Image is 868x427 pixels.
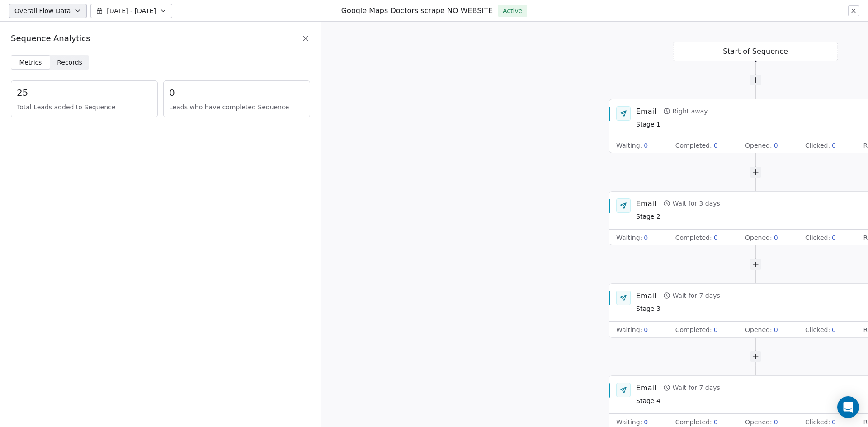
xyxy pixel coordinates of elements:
[832,233,836,242] span: 0
[675,141,712,150] span: Completed :
[636,106,656,116] div: Email
[837,396,859,418] div: Open Intercom Messenger
[714,325,718,334] span: 0
[745,325,772,334] span: Opened :
[636,291,656,300] div: Email
[745,418,772,427] span: Opened :
[832,141,836,150] span: 0
[745,141,772,150] span: Opened :
[616,233,642,242] span: Waiting :
[714,233,718,242] span: 0
[774,418,778,427] span: 0
[169,103,304,112] span: Leads who have completed Sequence
[714,418,718,427] span: 0
[169,86,304,99] span: 0
[774,325,778,334] span: 0
[11,33,90,44] span: Sequence Analytics
[675,325,712,334] span: Completed :
[714,141,718,150] span: 0
[832,418,836,427] span: 0
[832,325,836,334] span: 0
[636,383,656,393] div: Email
[805,418,830,427] span: Clicked :
[17,86,152,99] span: 25
[636,212,720,222] span: Stage 2
[616,418,642,427] span: Waiting :
[636,120,708,130] span: Stage 1
[636,396,720,406] span: Stage 4
[805,233,830,242] span: Clicked :
[341,6,493,16] h1: Google Maps Doctors scrape NO WEBSITE
[805,325,830,334] span: Clicked :
[17,103,152,112] span: Total Leads added to Sequence
[805,141,830,150] span: Clicked :
[774,233,778,242] span: 0
[14,6,71,15] span: Overall Flow Data
[774,141,778,150] span: 0
[503,6,522,15] span: Active
[745,233,772,242] span: Opened :
[675,233,712,242] span: Completed :
[644,418,648,427] span: 0
[616,325,642,334] span: Waiting :
[644,233,648,242] span: 0
[616,141,642,150] span: Waiting :
[644,141,648,150] span: 0
[57,58,82,67] span: Records
[9,4,87,18] button: Overall Flow Data
[636,304,720,314] span: Stage 3
[675,418,712,427] span: Completed :
[644,325,648,334] span: 0
[636,198,656,208] div: Email
[107,6,156,15] span: [DATE] - [DATE]
[90,4,172,18] button: [DATE] - [DATE]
